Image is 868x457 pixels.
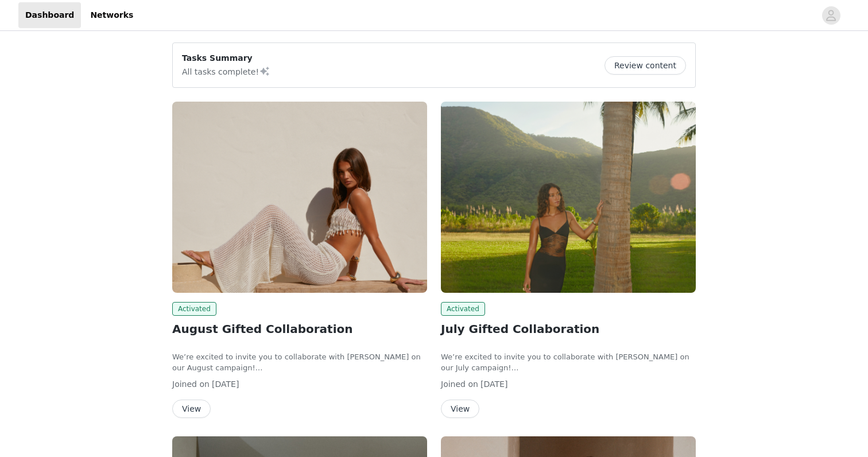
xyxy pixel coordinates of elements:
[172,320,427,338] h2: August Gifted Collaboration
[18,2,81,28] a: Dashboard
[212,379,239,389] span: [DATE]
[172,405,211,413] a: View
[172,351,427,374] p: We’re excited to invite you to collaborate with [PERSON_NAME] on our August campaign!
[441,405,479,413] a: View
[441,379,478,389] span: Joined on
[441,351,696,374] p: We’re excited to invite you to collaborate with [PERSON_NAME] on our July campaign!
[441,320,696,338] h2: July Gifted Collaboration
[826,6,836,25] div: avatar
[172,302,216,316] span: Activated
[182,52,270,64] p: Tasks Summary
[441,400,479,418] button: View
[441,302,485,316] span: Activated
[172,400,211,418] button: View
[604,56,686,75] button: Review content
[441,102,696,293] img: Peppermayo USA
[182,64,270,78] p: All tasks complete!
[83,2,140,28] a: Networks
[172,102,427,293] img: Peppermayo USA
[172,379,210,389] span: Joined on
[480,379,507,389] span: [DATE]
